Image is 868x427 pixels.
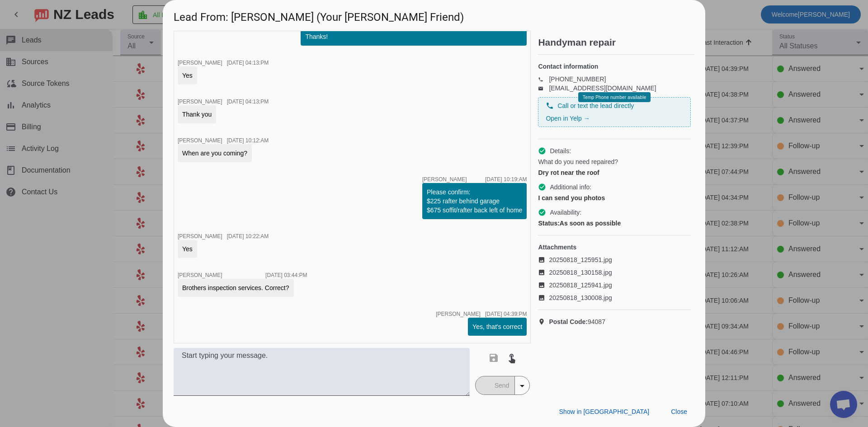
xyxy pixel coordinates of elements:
[178,272,222,278] span: [PERSON_NAME]
[546,115,590,122] a: Open in Yelp →
[549,317,605,326] span: 94087
[559,408,649,415] span: Show in [GEOGRAPHIC_DATA]
[538,62,691,71] h4: Contact information
[178,137,222,144] span: [PERSON_NAME]
[538,157,618,166] span: What do you need repaired?
[538,268,691,277] a: 20250818_130158.jpg
[227,234,269,239] div: [DATE] 10:22:AM
[549,281,612,290] span: 20250818_125941.jpg
[546,102,554,110] mat-icon: phone
[538,183,546,191] mat-icon: check_circle
[538,269,549,276] mat-icon: image
[538,77,549,81] mat-icon: phone
[538,147,546,155] mat-icon: check_circle
[583,95,646,100] span: Temp Phone number available
[549,318,588,325] strong: Postal Code:
[538,243,691,252] h4: Attachments
[671,408,687,415] span: Close
[538,168,691,177] div: Dry rot near the roof
[422,177,467,182] span: [PERSON_NAME]
[485,311,527,317] div: [DATE] 04:39:PM
[538,293,691,302] a: 20250818_130008.jpg
[506,352,517,363] mat-icon: touch_app
[178,60,222,66] span: [PERSON_NAME]
[485,177,527,182] div: [DATE] 10:19:AM
[227,60,269,66] div: [DATE] 04:13:PM
[549,75,606,83] a: [PHONE_NUMBER]
[557,101,634,110] span: Call or text the lead directly
[178,99,222,105] span: [PERSON_NAME]
[227,99,269,104] div: [DATE] 04:13:PM
[549,293,612,302] span: 20250818_130008.jpg
[427,188,522,215] div: Please confirm: $225 rafter behind garage $675 soffit/rafter back left of home
[182,71,193,80] div: Yes
[538,38,694,47] h2: Handyman repair
[550,146,571,155] span: Details:
[664,404,694,420] button: Close
[538,294,549,301] mat-icon: image
[178,233,222,239] span: [PERSON_NAME]
[538,208,546,216] mat-icon: check_circle
[550,183,591,192] span: Additional info:
[538,193,691,202] div: I can send you photos
[182,283,289,292] div: Brothers inspection services. Correct?
[538,281,691,290] a: 20250818_125941.jpg
[550,208,581,217] span: Availability:
[538,220,559,227] strong: Status:
[227,138,269,143] div: [DATE] 10:12:AM
[538,86,549,90] mat-icon: email
[182,110,212,119] div: Thank you
[265,272,307,278] div: [DATE] 03:44:PM
[538,255,691,264] a: 20250818_125951.jpg
[182,149,247,158] div: When are you coming?
[549,268,612,277] span: 20250818_130158.jpg
[538,219,691,228] div: As soon as possible
[552,404,656,420] button: Show in [GEOGRAPHIC_DATA]
[472,322,522,331] div: Yes, that's correct
[549,84,656,92] a: [EMAIL_ADDRESS][DOMAIN_NAME]
[517,380,528,391] mat-icon: arrow_drop_down
[538,318,549,325] mat-icon: location_on
[549,255,612,264] span: 20250818_125951.jpg
[182,244,193,253] div: Yes
[538,282,549,289] mat-icon: image
[436,311,481,317] span: [PERSON_NAME]
[538,256,549,263] mat-icon: image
